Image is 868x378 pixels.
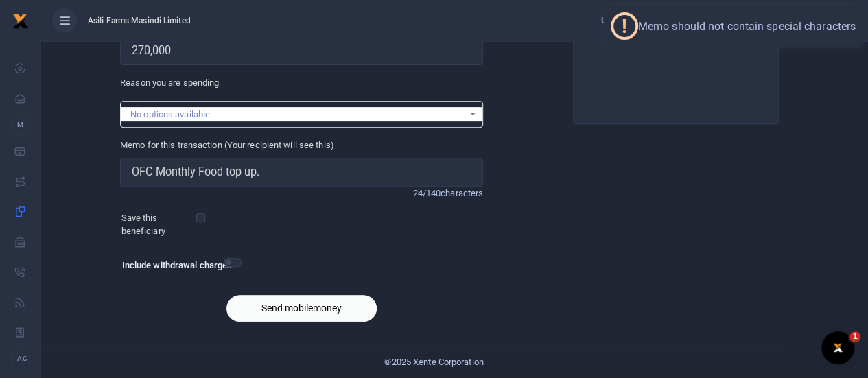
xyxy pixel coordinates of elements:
span: 1 [849,331,860,342]
span: characters [441,188,483,198]
label: Reason you are spending [120,76,219,90]
div: ! [622,15,627,37]
li: M [11,113,30,136]
div: No options available. [130,108,463,121]
div: Memo should not contain special characters [638,20,856,33]
img: logo-small [12,13,29,29]
a: logo-small logo-large logo-large [12,15,29,25]
span: Asili Farms Masindi Limited [82,14,196,27]
h6: Include withdrawal charges [122,260,235,271]
input: UGX [120,36,483,65]
button: Send mobilemoney [226,295,377,322]
li: Ac [11,347,30,370]
iframe: Intercom live chat [821,331,854,364]
label: Memo for this transaction (Your recipient will see this) [120,139,334,152]
li: Wallet ballance [596,14,658,27]
span: 24/140 [412,188,441,198]
input: Enter extra information [120,158,483,187]
label: Save this beneficiary [121,211,199,238]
